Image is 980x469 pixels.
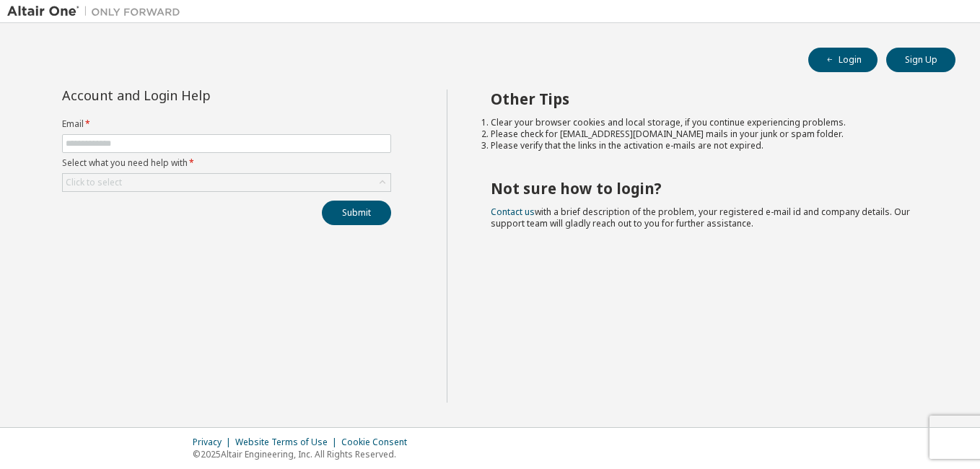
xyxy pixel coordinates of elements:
[886,48,955,72] button: Sign Up
[491,128,930,140] li: Please check for [EMAIL_ADDRESS][DOMAIN_NAME] mails in your junk or spam folder.
[491,89,930,108] h2: Other Tips
[235,437,341,448] div: Website Terms of Use
[322,201,391,225] button: Submit
[193,437,235,448] div: Privacy
[193,448,416,460] p: © 2025 Altair Engineering, Inc. All Rights Reserved.
[491,206,535,218] a: Contact us
[63,174,390,191] div: Click to select
[341,437,416,448] div: Cookie Consent
[62,157,391,169] label: Select what you need help with
[491,206,910,229] span: with a brief description of the problem, your registered e-mail id and company details. Our suppo...
[491,117,930,128] li: Clear your browser cookies and local storage, if you continue experiencing problems.
[491,140,930,152] li: Please verify that the links in the activation e-mails are not expired.
[808,48,878,72] button: Login
[491,179,930,198] h2: Not sure how to login?
[66,177,122,188] div: Click to select
[7,4,188,19] img: Altair One
[62,89,325,101] div: Account and Login Help
[62,118,391,130] label: Email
